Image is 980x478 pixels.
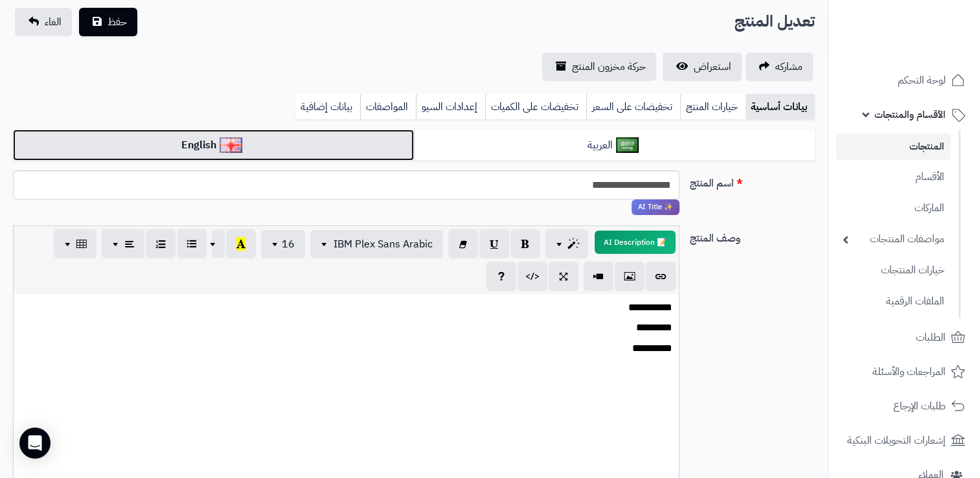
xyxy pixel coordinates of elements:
span: IBM Plex Sans Arabic [334,236,433,252]
a: الملفات الرقمية [836,288,951,315]
a: الأقسام [836,163,951,191]
span: حركة مخزون المنتج [572,59,646,74]
a: تخفيضات على السعر [586,94,680,120]
a: حركة مخزون المنتج [542,52,656,81]
span: حفظ [108,14,127,30]
span: الغاء [45,14,62,30]
button: حفظ [79,8,137,36]
button: 16 [261,230,305,258]
a: إشعارات التحويلات البنكية [836,425,972,456]
a: خيارات المنتجات [836,256,951,284]
a: المواصفات [360,94,416,120]
a: طلبات الإرجاع [836,391,972,422]
h2: تعديل المنتج [735,8,815,35]
span: المراجعات والأسئلة [872,363,946,381]
a: بيانات إضافية [295,94,360,120]
a: الماركات [836,194,951,222]
label: اسم المنتج [685,170,820,191]
button: 📝 AI Description [595,231,676,254]
span: الأقسام والمنتجات [874,106,946,124]
button: IBM Plex Sans Arabic [310,230,443,258]
span: استعراض [694,59,731,74]
a: استعراض [663,52,742,81]
span: انقر لاستخدام رفيقك الذكي [632,199,679,215]
span: إشعارات التحويلات البنكية [847,431,946,450]
a: English [13,130,414,161]
img: العربية [616,137,639,153]
a: إعدادات السيو [416,94,485,120]
span: مشاركه [775,59,803,74]
div: Open Intercom Messenger [19,427,51,459]
a: تخفيضات على الكميات [485,94,586,120]
a: مشاركه [746,52,813,81]
a: بيانات أساسية [746,94,815,120]
a: مواصفات المنتجات [836,225,951,253]
a: الغاء [15,8,72,36]
span: الطلبات [916,328,946,347]
a: لوحة التحكم [836,65,972,96]
span: لوحة التحكم [898,71,946,89]
a: خيارات المنتج [680,94,746,120]
span: طلبات الإرجاع [893,397,946,415]
a: العربية [414,130,815,161]
span: 16 [282,236,295,252]
a: المنتجات [836,133,951,160]
img: English [220,137,242,153]
a: المراجعات والأسئلة [836,356,972,387]
a: الطلبات [836,322,972,353]
label: وصف المنتج [685,225,820,246]
img: logo-2.png [892,30,968,57]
